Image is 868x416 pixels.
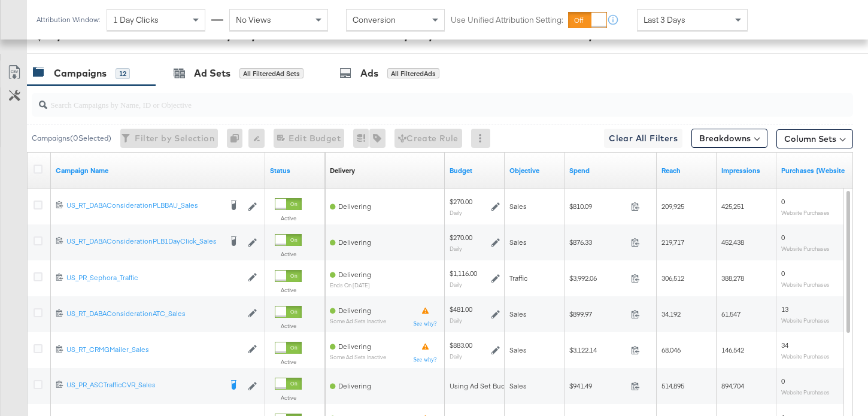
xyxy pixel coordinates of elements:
[450,269,477,278] div: $1,116.00
[227,129,248,148] div: 0
[569,345,626,354] span: $3,122.14
[609,131,678,146] span: Clear All Filters
[275,286,302,294] label: Active
[509,274,527,283] span: Traffic
[360,66,378,80] div: Ads
[450,233,472,242] div: $270.00
[338,270,371,279] span: Delivering
[330,166,355,175] div: Delivery
[776,129,853,148] button: Column Sets
[569,166,652,175] a: The total amount spent to date.
[353,14,396,25] span: Conversion
[661,238,684,247] span: 219,717
[721,238,744,247] span: 452,438
[509,345,527,354] span: Sales
[66,273,242,283] a: US_PR_Sephora_Traffic
[338,342,371,351] span: Delivering
[721,345,744,354] span: 146,542
[509,166,560,175] a: Your campaign's objective.
[338,202,371,211] span: Delivering
[721,381,744,390] span: 894,704
[509,309,527,318] span: Sales
[275,250,302,258] label: Active
[270,166,320,175] a: Shows the current state of your Ad Campaign.
[450,197,472,207] div: $270.00
[330,166,355,175] a: Reflects the ability of your Ad Campaign to achieve delivery based on ad states, schedule and bud...
[450,209,462,216] sub: Daily
[66,309,242,319] a: US_RT_DABAConsiderationATC_Sales
[450,381,516,391] div: Using Ad Set Budget
[450,341,472,350] div: $883.00
[66,236,221,246] div: US_RT_DABAConsiderationPLB1DayClick_Sales
[721,309,740,318] span: 61,547
[66,273,242,283] div: US_PR_Sephora_Traffic
[239,68,304,79] div: All Filtered Ad Sets
[338,238,371,247] span: Delivering
[54,66,107,80] div: Campaigns
[721,202,744,211] span: 425,251
[569,202,626,211] span: $810.09
[450,166,500,175] a: The maximum amount you're willing to spend on your ads, on average each day or over the lifetime ...
[56,166,260,175] a: Your campaign name.
[721,166,772,175] a: The number of times your ad was served. On mobile apps an ad is counted as served the first time ...
[236,14,271,25] span: No Views
[569,238,626,247] span: $876.33
[450,245,462,252] sub: Daily
[330,318,386,324] sub: Some Ad Sets Inactive
[330,282,371,289] sub: ends on [DATE]
[569,381,626,390] span: $941.49
[275,214,302,222] label: Active
[781,269,785,278] span: 0
[66,380,221,392] a: US_PR_ASCTrafficCVR_Sales
[66,236,221,248] a: US_RT_DABAConsiderationPLB1DayClick_Sales
[644,14,685,25] span: Last 3 Days
[781,233,785,242] span: 0
[387,68,439,79] div: All Filtered Ads
[509,238,527,247] span: Sales
[661,309,681,318] span: 34,192
[661,202,684,211] span: 209,925
[661,274,684,283] span: 306,512
[781,341,788,350] span: 34
[721,274,744,283] span: 388,278
[569,309,626,318] span: $899.97
[509,202,527,211] span: Sales
[113,14,159,25] span: 1 Day Clicks
[66,201,221,210] div: US_RT_DABAConsiderationPLBBAU_Sales
[47,88,780,111] input: Search Campaigns by Name, ID or Objective
[781,281,830,288] sub: Website Purchases
[450,317,462,324] sub: Daily
[275,358,302,366] label: Active
[661,166,712,175] a: The number of people your ad was served to.
[116,68,130,79] div: 12
[781,317,830,324] sub: Website Purchases
[661,381,684,390] span: 514,895
[661,345,681,354] span: 68,046
[781,245,830,252] sub: Website Purchases
[275,394,302,402] label: Active
[338,381,371,390] span: Delivering
[781,305,788,314] span: 13
[330,354,386,360] sub: Some Ad Sets Inactive
[509,381,527,390] span: Sales
[32,133,111,144] div: Campaigns ( 0 Selected)
[781,376,785,385] span: 0
[66,201,221,212] a: US_RT_DABAConsiderationPLBBAU_Sales
[338,306,371,315] span: Delivering
[569,274,626,283] span: $3,992.06
[781,388,830,396] sub: Website Purchases
[275,322,302,330] label: Active
[781,197,785,206] span: 0
[450,353,462,360] sub: Daily
[66,345,242,355] a: US_RT_CRMGMailer_Sales
[450,305,472,314] div: $481.00
[66,380,221,390] div: US_PR_ASCTrafficCVR_Sales
[194,66,230,80] div: Ad Sets
[691,129,767,148] button: Breakdowns
[36,16,101,24] div: Attribution Window:
[781,353,830,360] sub: Website Purchases
[451,14,563,26] label: Use Unified Attribution Setting:
[450,281,462,288] sub: Daily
